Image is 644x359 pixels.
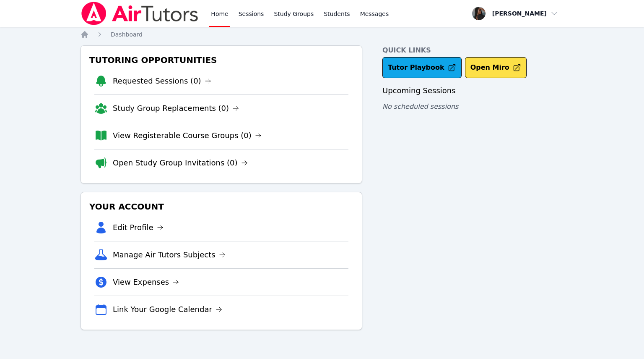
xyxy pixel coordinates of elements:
[88,199,355,214] h3: Your Account
[113,222,164,233] a: Edit Profile
[465,57,527,78] button: Open Miro
[113,102,239,114] a: Study Group Replacements (0)
[111,31,143,38] span: Dashboard
[360,10,389,18] span: Messages
[113,304,222,315] a: Link Your Google Calendar
[113,130,262,142] a: View Registerable Course Groups (0)
[382,45,563,55] h4: Quick Links
[113,276,179,288] a: View Expenses
[382,57,462,78] a: Tutor Playbook
[111,30,143,39] a: Dashboard
[80,30,563,39] nav: Breadcrumb
[88,52,355,68] h3: Tutoring Opportunities
[382,102,458,110] span: No scheduled sessions
[113,157,248,169] a: Open Study Group Invitations (0)
[80,2,199,25] img: Air Tutors
[113,75,211,87] a: Requested Sessions (0)
[113,249,226,261] a: Manage Air Tutors Subjects
[382,85,563,97] h3: Upcoming Sessions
